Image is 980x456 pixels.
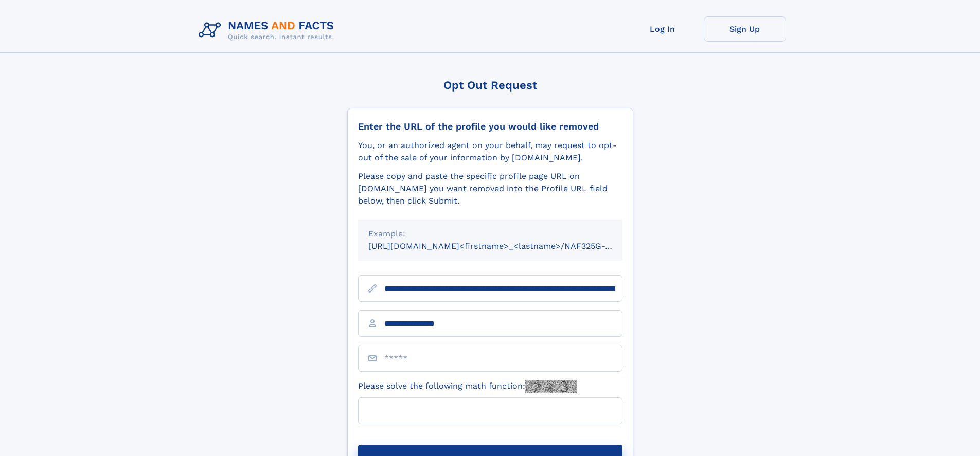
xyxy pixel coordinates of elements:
label: Please solve the following math function: [358,380,577,393]
div: You, or an authorized agent on your behalf, may request to opt-out of the sale of your informatio... [358,139,622,164]
div: Enter the URL of the profile you would like removed [358,121,622,132]
div: Please copy and paste the specific profile page URL on [DOMAIN_NAME] you want removed into the Pr... [358,170,622,207]
small: [URL][DOMAIN_NAME]<firstname>_<lastname>/NAF325G-xxxxxxxx [368,241,642,251]
img: Logo Names and Facts [194,16,343,44]
a: Sign Up [704,16,786,42]
a: Log In [621,16,704,42]
div: Opt Out Request [347,79,633,92]
div: Example: [368,228,612,240]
